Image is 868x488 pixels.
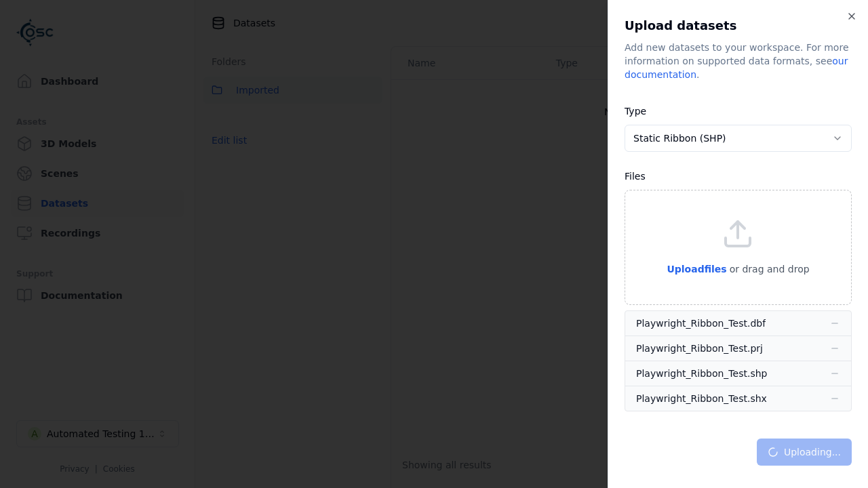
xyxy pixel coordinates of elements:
[667,264,726,274] span: Upload files
[727,261,810,277] p: or drag and drop
[636,317,766,330] div: Playwright_Ribbon_Test.dbf
[636,367,767,380] div: Playwright_Ribbon_Test.shp
[625,106,646,117] label: Type
[625,41,852,81] div: Add new datasets to your workspace. For more information on supported data formats, see .
[625,16,852,35] h2: Upload datasets
[625,171,646,182] label: Files
[636,342,763,355] div: Playwright_Ribbon_Test.prj
[636,392,767,405] div: Playwright_Ribbon_Test.shx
